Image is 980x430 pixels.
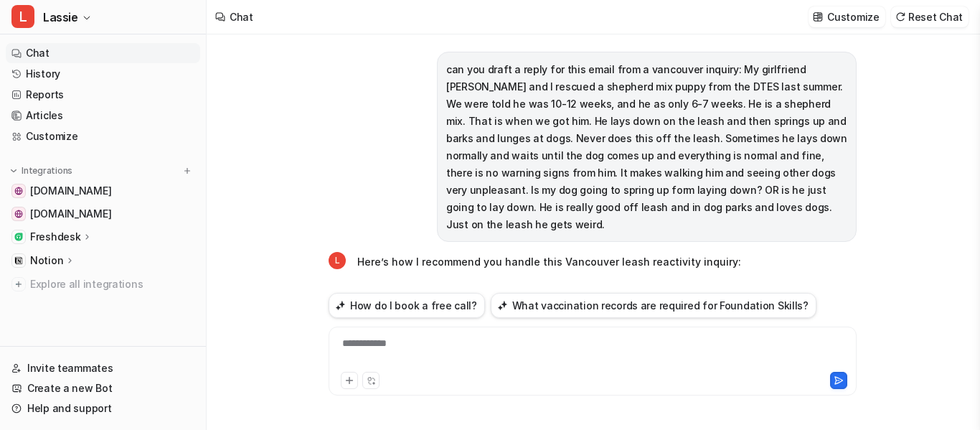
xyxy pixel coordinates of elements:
p: Notion [30,253,63,268]
a: Invite teammates [6,358,200,378]
button: How do I book a free call? [329,293,485,318]
p: Here’s how I recommend you handle this Vancouver leash reactivity inquiry: [357,253,777,271]
a: Reports [6,85,200,105]
img: Freshdesk [14,233,23,241]
a: History [6,64,200,84]
span: Lassie [43,7,78,27]
span: [DOMAIN_NAME] [30,184,111,198]
div: Chat [230,9,253,24]
img: menu_add.svg [182,166,192,176]
p: can you draft a reply for this email from a vancouver inquiry: My girlfriend [PERSON_NAME] and I ... [446,61,847,233]
img: customize [813,11,823,22]
a: Explore all integrations [6,274,200,294]
a: Create a new Bot [6,378,200,398]
a: online.whenhoundsfly.com[DOMAIN_NAME] [6,204,200,224]
button: Customize [809,6,885,27]
p: Integrations [22,165,72,177]
a: Customize [6,126,200,146]
a: Articles [6,106,200,126]
img: Notion [14,256,23,265]
a: Chat [6,43,200,63]
span: L [11,5,34,28]
button: What vaccination records are required for Foundation Skills? [491,293,816,318]
img: www.whenhoundsfly.com [14,187,23,195]
p: Customize [827,9,879,24]
span: Explore all integrations [30,273,194,296]
span: L [329,252,346,269]
span: [DOMAIN_NAME] [30,207,111,221]
button: Integrations [6,164,77,178]
button: Reset Chat [891,6,969,27]
img: online.whenhoundsfly.com [14,210,23,218]
a: Help and support [6,398,200,419]
img: explore all integrations [11,277,26,291]
img: reset [895,11,905,22]
a: www.whenhoundsfly.com[DOMAIN_NAME] [6,181,200,201]
img: expand menu [9,166,19,176]
p: Freshdesk [30,230,80,244]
